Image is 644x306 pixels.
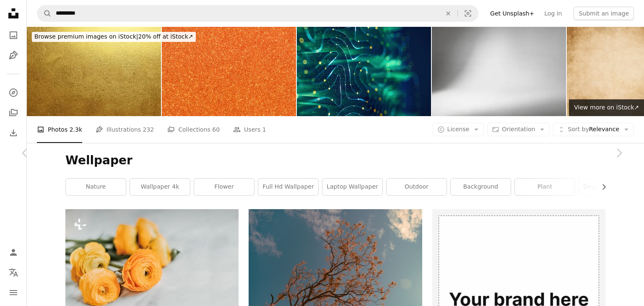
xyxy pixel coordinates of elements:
button: Visual search [458,5,478,21]
a: Explore [5,84,22,101]
a: Users 1 [233,116,266,143]
button: Language [5,264,22,281]
button: Sort byRelevance [553,123,634,136]
a: Next [594,113,644,193]
span: Relevance [568,125,619,134]
a: the branches of a tree against a blue sky [249,263,422,270]
a: outdoor [387,179,447,195]
a: desktop wallpaper [579,179,639,195]
form: Find visuals sitewide [37,5,478,22]
span: 60 [212,125,220,134]
a: Illustrations [5,47,22,64]
button: Submit an image [574,7,634,20]
button: Orientation [487,123,550,136]
button: License [433,123,484,136]
button: Menu [5,284,22,301]
a: Browse premium images on iStock|20% off at iStock↗ [27,27,201,47]
a: nature [66,179,126,195]
span: Orientation [502,126,535,132]
a: Collections 60 [167,116,220,143]
button: Clear [439,5,457,21]
span: 1 [262,125,266,134]
span: Sort by [568,126,589,132]
a: plant [515,179,575,195]
a: Get Unsplash+ [485,7,539,20]
a: laptop wallpaper [322,179,382,195]
a: a bunch of orange flowers sitting on top of a white table [65,263,239,271]
span: 232 [143,125,154,134]
a: Illustrations 232 [96,116,154,143]
a: Log in [539,7,567,20]
a: Photos [5,27,22,44]
img: Brushed Gold [27,27,161,116]
a: flower [194,179,254,195]
a: background [451,179,511,195]
a: Collections [5,104,22,121]
h1: Wellpaper [65,153,605,168]
button: Search Unsplash [37,5,52,21]
a: Log in / Sign up [5,244,22,261]
span: Browse premium images on iStock | [34,33,138,40]
span: License [447,126,470,132]
a: wallpaper 4k [130,179,190,195]
img: orange glitter texture abstract background [162,27,296,116]
img: Abstract white background [432,27,566,116]
span: View more on iStock ↗ [574,104,639,111]
a: View more on iStock↗ [569,99,644,116]
span: 20% off at iStock ↗ [34,33,193,40]
a: full hd wallpaper [258,179,318,195]
img: Technology Background with Flowing Lines and Light Particles [297,27,431,116]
